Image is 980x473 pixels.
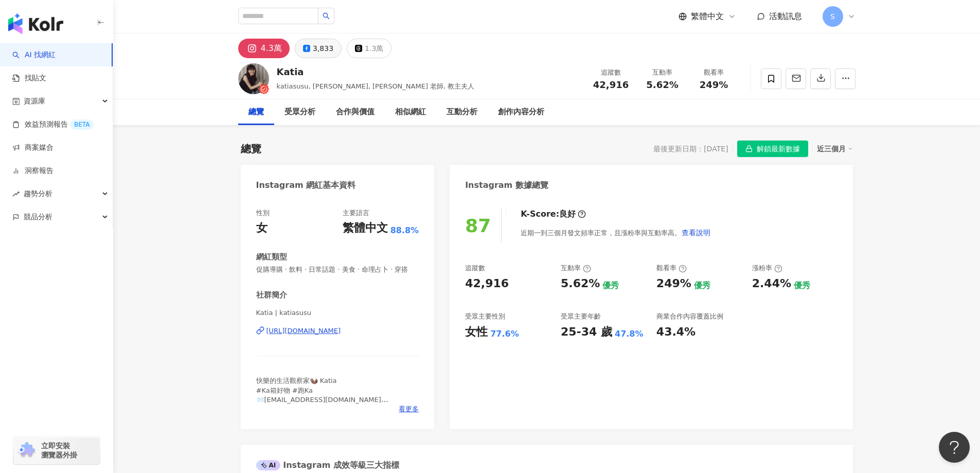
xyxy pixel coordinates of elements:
div: 商業合作內容覆蓋比例 [656,312,723,321]
div: 249% [656,276,691,292]
div: 優秀 [794,280,810,291]
div: 25-34 歲 [561,324,612,340]
a: [URL][DOMAIN_NAME] [256,326,419,336]
div: 47.8% [615,328,644,340]
div: 5.62% [561,276,600,292]
div: 互動分析 [447,106,477,118]
span: 資源庫 [24,90,45,113]
span: 趨勢分析 [24,182,52,205]
a: 洞察報告 [12,166,54,176]
div: 觀看率 [694,67,734,78]
div: 4.3萬 [261,41,282,56]
div: 總覽 [241,142,261,156]
a: chrome extension立即安裝 瀏覽器外掛 [13,436,100,464]
span: 解鎖最新數據 [757,141,800,157]
span: 查看說明 [682,229,710,237]
div: 良好 [559,208,576,220]
a: searchAI 找網紅 [12,50,56,60]
div: 受眾分析 [284,106,315,118]
a: 商案媒合 [12,143,54,153]
div: 追蹤數 [465,264,485,273]
span: 5.62% [646,80,678,90]
div: 受眾主要性別 [465,312,505,321]
button: 查看說明 [681,222,711,243]
div: 相似網紅 [395,106,426,118]
span: 活動訊息 [769,11,802,21]
span: 看更多 [399,405,419,414]
div: 1.3萬 [365,41,383,56]
span: katiasusu, [PERSON_NAME], [PERSON_NAME] 老師, 教主夫人 [277,82,475,90]
img: chrome extension [16,442,37,459]
span: 競品分析 [24,205,52,229]
div: Instagram 成效等級三大指標 [256,460,399,471]
span: 249% [700,80,728,90]
span: rise [12,190,20,198]
div: 87 [465,215,491,236]
span: 快樂的生活觀察家🦦 Katia #Ka箱好物 #跑Ka 📨[EMAIL_ADDRESS][DOMAIN_NAME] 🎧大嫂團podcast 👇🏻 [256,377,388,422]
span: Katia | katiasusu [256,308,419,318]
span: 立即安裝 瀏覽器外掛 [41,441,77,460]
span: 促購導購 · 飲料 · 日常話題 · 美食 · 命理占卜 · 穿搭 [256,265,419,274]
a: 效益預測報告BETA [12,119,94,130]
span: search [323,12,330,20]
img: KOL Avatar [238,63,269,94]
div: 繁體中文 [343,220,388,236]
span: 88.8% [390,225,419,236]
div: 77.6% [490,328,519,340]
span: 繁體中文 [691,11,724,22]
div: Instagram 網紅基本資料 [256,180,356,191]
div: 總覽 [248,106,264,118]
div: 近期一到三個月發文頻率正常，且漲粉率與互動率高。 [521,222,711,243]
div: 42,916 [465,276,509,292]
div: 主要語言 [343,208,369,218]
iframe: Help Scout Beacon - Open [939,432,970,463]
span: S [830,11,835,22]
span: 42,916 [593,79,629,90]
button: 3,833 [295,39,342,58]
div: 43.4% [656,324,696,340]
button: 1.3萬 [347,39,391,58]
div: 合作與價值 [336,106,375,118]
div: 受眾主要年齡 [561,312,601,321]
a: 找貼文 [12,73,46,83]
div: 性別 [256,208,270,218]
div: Instagram 數據總覽 [465,180,548,191]
div: AI [256,460,281,470]
div: 網紅類型 [256,252,287,262]
div: 近三個月 [817,142,853,155]
div: 互動率 [561,264,591,273]
button: 4.3萬 [238,39,290,58]
div: 女性 [465,324,488,340]
div: 女 [256,220,268,236]
div: 追蹤數 [592,67,631,78]
div: 觀看率 [656,264,687,273]
div: 創作內容分析 [498,106,544,118]
div: 互動率 [643,67,682,78]
div: Katia [277,65,475,78]
div: 2.44% [752,276,791,292]
div: 漲粉率 [752,264,782,273]
div: 優秀 [694,280,710,291]
div: K-Score : [521,208,586,220]
button: 解鎖最新數據 [737,141,808,157]
div: 3,833 [313,41,333,56]
div: 最後更新日期：[DATE] [653,145,728,153]
div: [URL][DOMAIN_NAME] [266,326,341,336]
div: 優秀 [602,280,619,291]
div: 社群簡介 [256,290,287,301]
img: logo [8,13,63,34]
